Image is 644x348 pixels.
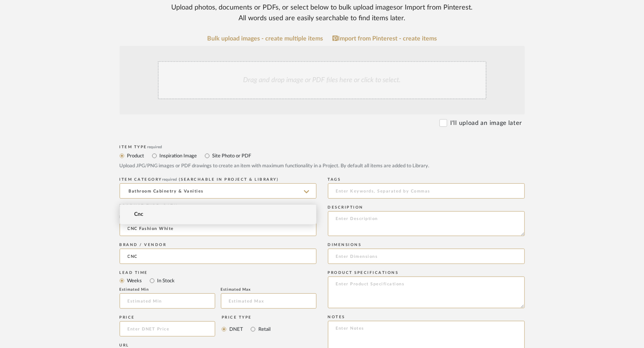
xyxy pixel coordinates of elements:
[120,287,215,292] div: Estimated Min
[157,277,175,285] label: In Stock
[120,315,216,320] div: Price
[127,152,144,160] label: Product
[333,35,437,42] a: Import from Pinterest - create items
[134,211,144,218] span: Cnc
[120,183,316,199] input: Type a category to search and select
[328,249,525,264] input: Enter Dimensions
[222,321,271,337] mat-radio-group: Select price type
[221,287,316,292] div: Estimated Max
[212,152,251,160] label: Site Photo or PDF
[127,277,142,285] label: Weeks
[258,325,271,333] label: Retail
[207,36,323,42] a: Bulk upload images - create multiple items
[328,315,525,319] div: Notes
[120,270,316,275] div: Lead Time
[120,321,216,337] input: Enter DNET Price
[328,270,525,275] div: Product Specifications
[120,243,316,247] div: Brand / Vendor
[165,2,479,24] div: Upload photos, documents or PDFs, or select below to bulk upload images or Import from Pinterest ...
[120,343,316,348] div: URL
[120,177,316,182] div: ITEM CATEGORY
[179,178,279,181] span: (Searchable in Project & Library)
[120,145,525,149] div: Item Type
[120,221,316,236] input: Enter Name
[222,315,271,320] div: Price Type
[120,293,215,309] input: Estimated Min
[328,243,525,247] div: Dimensions
[328,177,525,182] div: Tags
[120,276,316,285] mat-radio-group: Select item type
[120,162,525,170] div: Upload JPG/PNG images or PDF drawings to create an item with maximum functionality in a Project. ...
[229,325,243,333] label: DNET
[147,145,162,149] span: required
[162,178,177,181] span: required
[120,249,316,264] input: Unknown
[120,151,525,160] mat-radio-group: Select item type
[328,183,525,199] input: Enter Keywords, Separated by Commas
[328,205,525,210] div: Description
[159,152,197,160] label: Inspiration Image
[450,118,522,128] label: I'll upload an image later
[221,293,316,309] input: Estimated Max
